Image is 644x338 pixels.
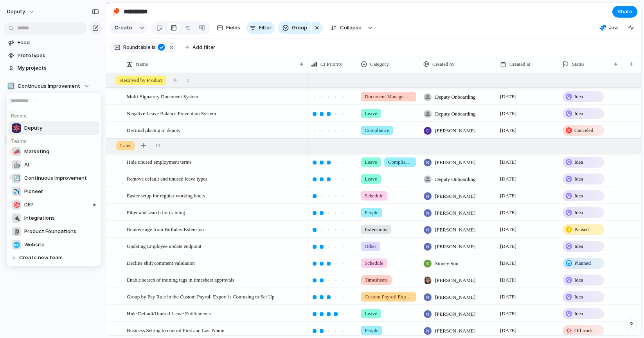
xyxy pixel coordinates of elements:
div: 🤖 [12,160,21,170]
div: 📣 [12,147,21,156]
span: DEP [24,201,34,209]
div: 🗿 [12,227,21,236]
div: 🔄 [12,174,21,183]
h5: Teams [9,135,102,145]
h5: Recent [9,109,102,119]
div: ✈️ [12,187,21,196]
span: Marketing [24,148,49,155]
span: Create new team [19,254,63,262]
span: Continuous Improvement [24,174,87,182]
span: Website [24,241,45,249]
div: 🔌 [12,213,21,223]
span: Integrations [24,214,55,222]
div: 🎯 [12,200,21,210]
span: AI [24,161,29,169]
span: Deputy [24,124,42,132]
span: Pioneer [24,188,43,195]
div: 🌐 [12,240,21,249]
span: Product Foundations [24,228,76,235]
